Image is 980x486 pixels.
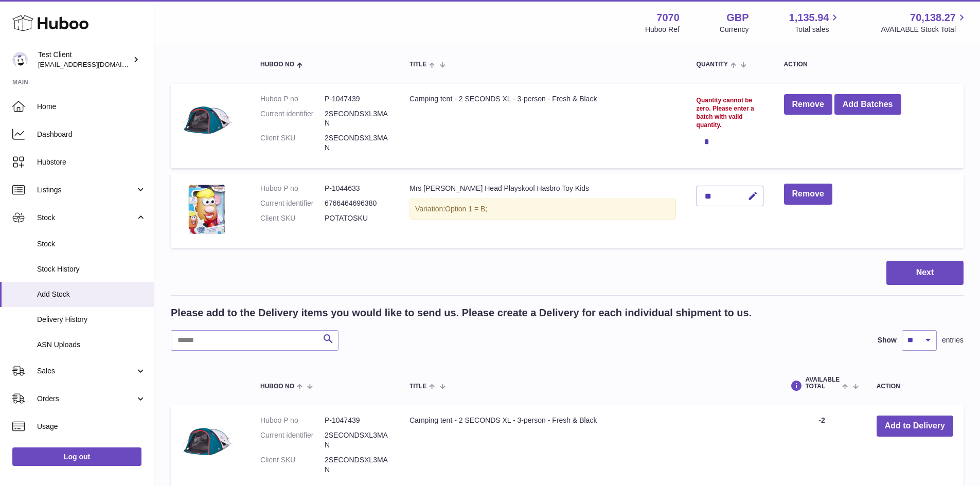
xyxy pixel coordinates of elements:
[38,60,151,68] span: [EMAIL_ADDRESS][DOMAIN_NAME]
[37,290,146,299] span: Add Stock
[171,306,752,320] h2: Please add to the Delivery items you would like to send us. Please create a Delivery for each ind...
[325,416,389,425] dd: P-1047439
[37,157,146,167] span: Hubstore
[881,25,968,34] span: AVAILABLE Stock Total
[325,213,389,223] dd: POTATOSKU
[37,130,146,139] span: Dashboard
[656,11,680,25] strong: 7070
[325,133,389,153] dd: 2SECONDSXL3MAN
[409,383,426,390] span: Title
[260,455,325,475] dt: Client SKU
[260,109,325,129] dt: Current identifier
[181,416,233,467] img: Camping tent - 2 SECONDS XL - 3-person - Fresh & Black
[181,94,233,146] img: Camping tent - 2 SECONDS XL - 3-person - Fresh & Black
[37,213,135,223] span: Stock
[877,416,953,437] button: Add to Delivery
[37,185,135,195] span: Listings
[697,96,763,130] div: Quantity cannot be zero. Please enter a batch with valid quantity.
[12,52,28,67] img: internalAdmin-7070@internal.huboo.com
[399,173,686,248] td: Mrs [PERSON_NAME] Head Playskool Hasbro Toy Kids
[789,11,841,34] a: 1,135.94 Total sales
[260,94,325,104] dt: Huboo P no
[409,61,426,68] span: Title
[260,213,325,223] dt: Client SKU
[409,199,676,220] div: Variation:
[260,199,325,208] dt: Current identifier
[37,366,135,376] span: Sales
[805,376,840,390] span: AVAILABLE Total
[784,61,953,68] div: Action
[399,84,686,168] td: Camping tent - 2 SECONDS XL - 3-person - Fresh & Black
[886,261,964,285] button: Next
[260,133,325,153] dt: Client SKU
[795,25,841,34] span: Total sales
[12,447,141,466] a: Log out
[784,94,832,115] button: Remove
[697,61,728,68] span: Quantity
[325,199,389,208] dd: 6766464696380
[37,394,135,404] span: Orders
[260,416,325,425] dt: Huboo P no
[325,94,389,104] dd: P-1047439
[877,383,953,390] div: Action
[37,422,146,431] span: Usage
[789,11,829,25] span: 1,135.94
[445,205,487,213] span: Option 1 = B;
[37,239,146,249] span: Stock
[784,184,832,205] button: Remove
[37,102,146,112] span: Home
[37,264,146,274] span: Stock History
[260,61,294,68] span: Huboo no
[325,455,389,475] dd: 2SECONDSXL3MAN
[942,335,964,345] span: entries
[726,11,749,25] strong: GBP
[325,109,389,129] dd: 2SECONDSXL3MAN
[881,11,968,34] a: 70,138.27 AVAILABLE Stock Total
[645,25,680,34] div: Huboo Ref
[834,94,901,115] button: Add Batches
[325,184,389,193] dd: P-1044633
[181,184,233,235] img: Mrs Potato Head Playskool Hasbro Toy Kids
[878,335,897,345] label: Show
[260,383,294,390] span: Huboo no
[37,340,146,350] span: ASN Uploads
[260,184,325,193] dt: Huboo P no
[910,11,956,25] span: 70,138.27
[325,430,389,450] dd: 2SECONDSXL3MAN
[260,430,325,450] dt: Current identifier
[720,25,749,34] div: Currency
[37,315,146,325] span: Delivery History
[38,50,131,69] div: Test Client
